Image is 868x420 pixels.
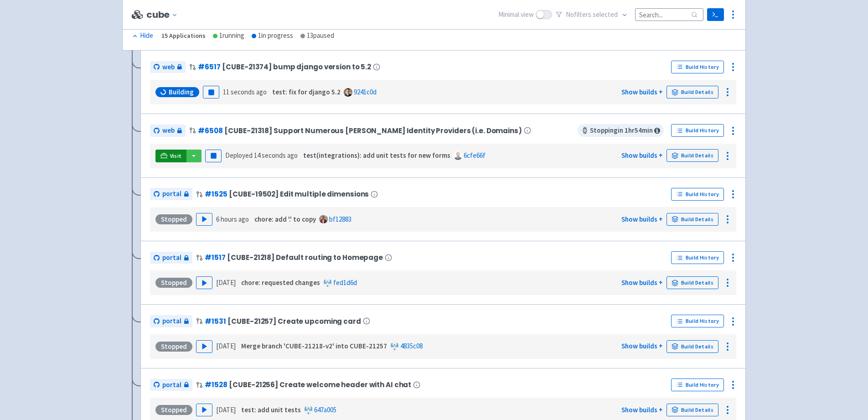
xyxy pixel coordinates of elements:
strong: chore: requested changes [241,278,320,287]
span: Deployed [225,151,298,160]
a: Show builds + [621,215,663,223]
a: Build Details [666,404,718,416]
a: #1528 [205,380,227,389]
a: Show builds + [621,151,663,160]
span: [CUBE-21318] Support Numerous [PERSON_NAME] Identity Providers (i.e. Domains) [224,127,522,135]
a: 9241c0d [354,88,377,96]
div: 1 in progress [252,31,293,41]
time: [DATE] [216,342,236,350]
button: Pause [203,86,219,99]
a: #1531 [205,316,226,326]
a: Build History [671,124,724,137]
a: Build History [671,315,724,327]
a: Build History [671,61,724,73]
a: 6cfe66f [464,151,486,160]
a: Build History [671,188,724,201]
a: Terminal [707,8,724,21]
button: Play [196,276,212,289]
div: Stopped [155,214,192,224]
a: portal [150,188,192,200]
strong: test: fix for django 5.2 [272,88,341,96]
time: 11 seconds ago [223,88,267,96]
div: Stopped [155,405,192,415]
a: #1525 [205,189,227,199]
span: Minimal view [498,10,534,20]
a: Show builds + [621,405,663,414]
a: portal [150,315,192,327]
strong: test(integrations): add unit tests for new forms [303,151,450,160]
a: #6508 [198,126,222,135]
a: fed1d6d [333,278,357,287]
a: Build Details [666,340,718,353]
button: Play [196,213,212,226]
span: [CUBE-19502] Edit multiple dimensions [229,190,369,198]
a: #6517 [198,62,220,72]
a: bf12883 [329,215,351,223]
a: 647a005 [314,405,336,414]
span: portal [162,380,181,390]
div: Hide [132,31,153,41]
a: 4835c08 [400,342,423,350]
button: Pause [205,150,222,162]
span: [CUBE-21257] Create upcoming card [227,317,361,325]
a: Show builds + [621,278,663,287]
div: 15 Applications [161,31,206,41]
a: Build History [671,251,724,264]
a: #1517 [205,253,225,262]
span: web [162,125,175,136]
span: Stopping in 1 hr 54 min [578,124,664,137]
button: Play [196,404,212,416]
div: Stopped [155,342,192,352]
a: Visit [155,150,186,162]
a: web [150,61,186,73]
span: selected [593,10,618,19]
a: Show builds + [621,88,663,96]
time: [DATE] [216,278,236,287]
a: portal [150,252,192,264]
a: Build Details [666,276,718,289]
div: 1 running [213,31,244,41]
span: Visit [170,152,182,160]
a: portal [150,379,192,391]
time: 6 hours ago [216,215,249,223]
button: cube [146,10,181,20]
div: Stopped [155,278,192,288]
span: [CUBE-21256] Create welcome header with AI chat [229,381,411,389]
a: web [150,124,186,137]
a: Build Details [666,86,718,99]
span: No filter s [566,10,618,20]
div: 13 paused [300,31,334,41]
input: Search... [635,8,703,21]
span: web [162,62,175,73]
button: Play [196,340,212,353]
span: Building [169,88,194,97]
time: 14 seconds ago [254,151,298,160]
a: Build Details [666,213,718,226]
time: [DATE] [216,405,236,414]
span: portal [162,316,181,327]
span: [CUBE-21374] bump django version to 5.2 [222,63,371,71]
strong: Merge branch 'CUBE-21218-v2' into CUBE-21257 [241,342,387,350]
span: portal [162,189,181,199]
span: portal [162,253,181,263]
a: Show builds + [621,342,663,350]
strong: test: add unit tests [241,405,301,414]
a: Build History [671,379,724,391]
button: Hide [132,31,154,41]
strong: chore: add '.' to copy [254,215,316,223]
a: Build Details [666,149,718,162]
span: [CUBE-21218] Default routing to Homepage [227,254,383,261]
